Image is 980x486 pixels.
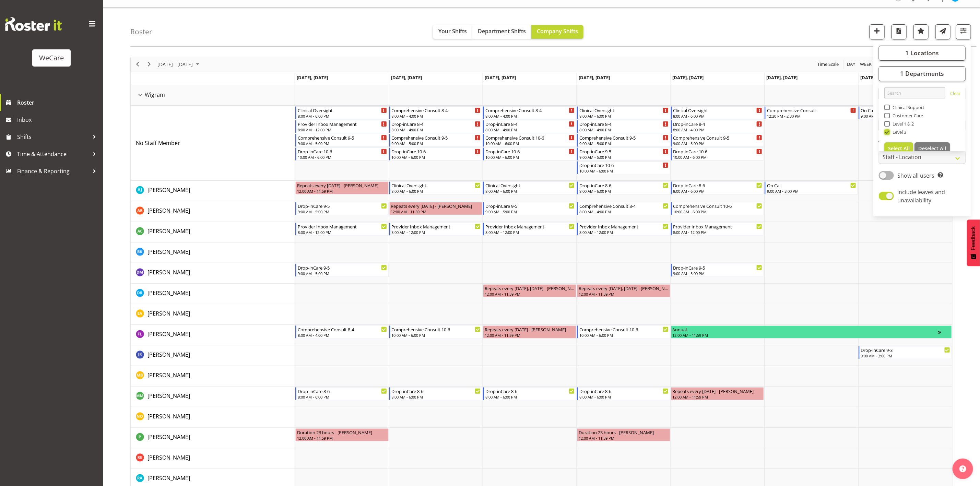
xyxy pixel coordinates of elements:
div: Comprehensive Consult 10-6 [579,326,669,333]
span: Wigram [145,91,165,99]
div: Provider Inbox Management [392,223,481,230]
div: September 08 - 14, 2025 [155,57,203,72]
button: 1 Departments [879,66,966,81]
div: No Staff Member"s event - Drop-inCare 8-4 Begin From Friday, September 12, 2025 at 8:00:00 AM GMT... [671,120,764,133]
div: No Staff Member"s event - Drop-inCare 10-6 Begin From Monday, September 8, 2025 at 10:00:00 AM GM... [295,147,389,161]
div: Drop-inCare 9-5 [298,202,387,209]
span: [PERSON_NAME] [147,186,190,194]
div: Drop-inCare 9-5 [298,264,387,271]
div: 8:00 AM - 12:00 PM [298,229,387,235]
span: Finance & Reporting [17,166,89,176]
div: No Staff Member"s event - Drop-inCare 10-6 Begin From Friday, September 12, 2025 at 10:00:00 AM G... [671,147,764,161]
div: Repeats every [DATE] - [PERSON_NAME] [485,326,575,333]
button: Department Shifts [472,25,531,39]
span: [DATE] - [DATE] [157,60,193,69]
div: 8:00 AM - 12:00 PM [485,229,575,235]
div: Drop-inCare 10-6 [579,162,669,168]
span: [PERSON_NAME] [147,289,190,297]
div: 9:00 AM - 5:00 PM [392,141,481,146]
span: Inbox [17,115,99,125]
div: On Call [861,107,950,114]
div: Andrew Casburn"s event - Provider Inbox Management Begin From Monday, September 8, 2025 at 8:00:0... [295,223,389,236]
a: [PERSON_NAME] [147,309,190,318]
td: Rachel Els resource [131,448,295,469]
div: Drop-inCare 9-5 [673,264,763,271]
td: Matthew Mckenzie resource [131,387,295,407]
div: 12:00 AM - 11:59 PM [297,188,387,194]
div: 8:00 AM - 4:00 PM [485,127,575,132]
div: Pooja Prabhu"s event - Duration 23 hours - Pooja Prabhu Begin From Thursday, September 11, 2025 a... [577,428,670,441]
span: Deselect All [918,145,946,152]
div: AJ Jones"s event - Clinical Oversight Begin From Wednesday, September 10, 2025 at 8:00:00 AM GMT+... [483,181,576,194]
div: 8:00 AM - 6:00 PM [579,188,669,194]
div: AJ Jones"s event - Repeats every monday - AJ Jones Begin From Monday, September 8, 2025 at 12:00:... [295,181,389,194]
div: Clinical Oversight [392,182,481,189]
a: [PERSON_NAME] [147,330,190,338]
a: [PERSON_NAME] [147,186,190,194]
span: Company Shifts [537,27,578,35]
span: [DATE], [DATE] [673,74,704,81]
div: Andrew Casburn"s event - Provider Inbox Management Begin From Thursday, September 11, 2025 at 8:0... [577,223,670,236]
div: 8:00 AM - 6:00 PM [392,394,481,400]
div: Annual [673,326,938,333]
div: No Staff Member"s event - On Call Begin From Sunday, September 14, 2025 at 9:00:00 AM GMT+12:00 E... [859,106,952,119]
button: Select All [884,142,913,155]
div: Repeats every [DATE] - [PERSON_NAME] [673,388,763,394]
div: Comprehensive Consult 8-4 [392,107,481,114]
div: AJ Jones"s event - Drop-inCare 8-6 Begin From Friday, September 12, 2025 at 8:00:00 AM GMT+12:00 ... [671,181,764,194]
div: No Staff Member"s event - Drop-inCare 8-4 Begin From Thursday, September 11, 2025 at 8:00:00 AM G... [577,120,670,133]
div: Felize Lacson"s event - Comprehensive Consult 8-4 Begin From Monday, September 8, 2025 at 8:00:00... [295,325,389,339]
div: Clinical Oversight [579,107,669,114]
div: 12:30 PM - 2:30 PM [767,113,856,119]
div: No Staff Member"s event - Drop-inCare 10-6 Begin From Tuesday, September 9, 2025 at 10:00:00 AM G... [389,147,483,161]
div: Andrew Casburn"s event - Provider Inbox Management Begin From Friday, September 12, 2025 at 8:00:... [671,223,764,236]
div: No Staff Member"s event - Clinical Oversight Begin From Monday, September 8, 2025 at 8:00:00 AM G... [295,106,389,119]
a: Clear [950,90,960,98]
div: Drop-inCare 10-6 [392,148,481,155]
div: No Staff Member"s event - Comprehensive Consult 8-4 Begin From Wednesday, September 10, 2025 at 8... [483,106,576,119]
div: 8:00 AM - 6:00 PM [298,394,387,400]
div: 8:00 AM - 6:00 PM [298,113,387,119]
div: Felize Lacson"s event - Comprehensive Consult 10-6 Begin From Tuesday, September 9, 2025 at 10:00... [389,325,483,339]
div: Comprehensive Consult 10-6 [673,202,763,209]
button: Next [145,60,154,69]
td: Felize Lacson resource [131,325,295,345]
button: Deselect All [914,142,950,155]
div: 12:00 AM - 11:59 PM [673,394,763,400]
div: 8:00 AM - 12:00 PM [673,229,763,235]
div: No Staff Member"s event - Drop-inCare 8-4 Begin From Tuesday, September 9, 2025 at 8:00:00 AM GMT... [389,120,483,133]
div: Clinical Oversight [485,182,575,189]
div: Matthew Mckenzie"s event - Drop-inCare 8-6 Begin From Monday, September 8, 2025 at 8:00:00 AM GMT... [295,387,389,400]
div: AJ Jones"s event - On Call Begin From Saturday, September 13, 2025 at 9:00:00 AM GMT+12:00 Ends A... [765,181,858,194]
td: Matthew Brewer resource [131,366,295,387]
div: Repeats every [DATE] - [PERSON_NAME] [297,182,387,189]
div: 9:00 AM - 5:00 PM [298,209,387,214]
div: Deepti Raturi"s event - Repeats every wednesday, thursday - Deepti Raturi Begin From Wednesday, S... [483,284,576,297]
div: Comprehensive Consult 8-4 [485,107,575,114]
div: AJ Jones"s event - Clinical Oversight Begin From Tuesday, September 9, 2025 at 8:00:00 AM GMT+12:... [389,181,483,194]
div: Drop-inCare 8-6 [298,388,387,394]
div: Andrew Casburn"s event - Provider Inbox Management Begin From Wednesday, September 10, 2025 at 8:... [483,223,576,236]
span: [DATE], [DATE] [767,74,798,81]
button: Previous [133,60,142,69]
div: No Staff Member"s event - Provider Inbox Management Begin From Monday, September 8, 2025 at 8:00:... [295,120,389,133]
div: previous period [132,57,143,72]
div: Andrea Ramirez"s event - Comprehensive Consult 8-4 Begin From Thursday, September 11, 2025 at 8:0... [577,202,670,215]
div: Pooja Prabhu"s event - Duration 23 hours - Pooja Prabhu Begin From Monday, September 8, 2025 at 1... [295,428,389,441]
div: 8:00 AM - 6:00 PM [579,113,669,119]
td: Deepti Raturi resource [131,284,295,304]
div: Andrea Ramirez"s event - Repeats every tuesday - Andrea Ramirez Begin From Tuesday, September 9, ... [389,202,483,215]
div: No Staff Member"s event - Comprehensive Consult 9-5 Begin From Friday, September 12, 2025 at 9:00... [671,134,764,147]
td: Natasha Ottley resource [131,407,295,428]
div: On Call [767,182,856,189]
button: Time Scale [816,60,840,69]
span: Time Scale [817,60,839,69]
div: 9:00 AM - 5:00 PM [579,141,669,146]
div: Drop-inCare 8-4 [579,120,669,127]
div: Duration 23 hours - [PERSON_NAME] [579,429,669,436]
span: Week [859,60,872,69]
div: Andrea Ramirez"s event - Comprehensive Consult 10-6 Begin From Friday, September 12, 2025 at 10:0... [671,202,764,215]
button: 1 Locations [879,46,966,61]
span: [PERSON_NAME] [147,474,190,482]
div: Comprehensive Consult 8-4 [298,326,387,333]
